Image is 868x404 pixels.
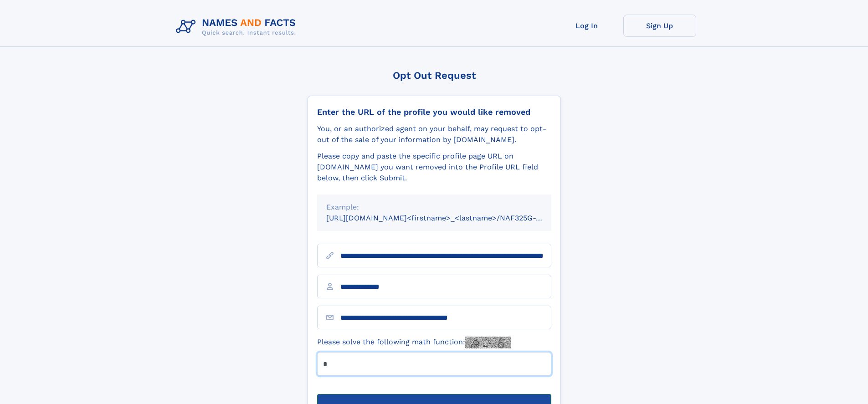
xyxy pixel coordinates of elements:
[326,202,542,213] div: Example:
[317,123,551,145] div: You, or an authorized agent on your behalf, may request to opt-out of the sale of your informatio...
[326,214,569,222] small: [URL][DOMAIN_NAME]<firstname>_<lastname>/NAF325G-xxxxxxxx
[308,70,561,81] div: Opt Out Request
[317,337,511,348] label: Please solve the following math function:
[550,15,623,37] a: Log In
[623,15,696,37] a: Sign Up
[317,107,551,117] div: Enter the URL of the profile you would like removed
[172,15,303,39] img: Logo Names and Facts
[317,151,551,184] div: Please copy and paste the specific profile page URL on [DOMAIN_NAME] you want removed into the Pr...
